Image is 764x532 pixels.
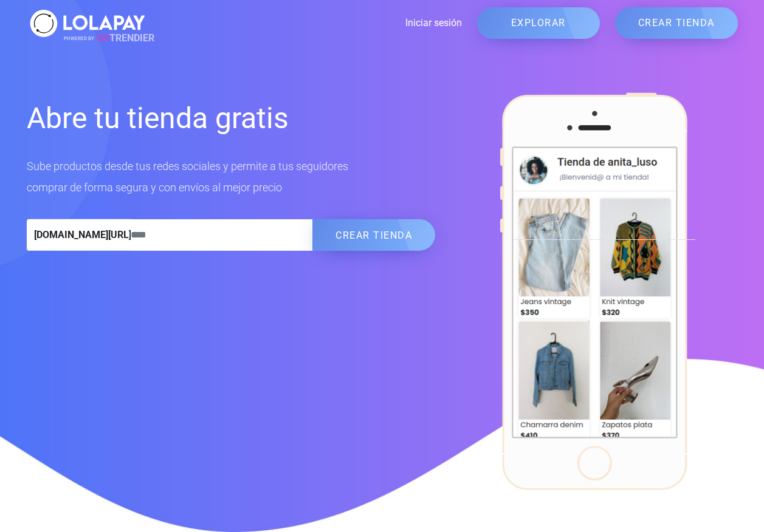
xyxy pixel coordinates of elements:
a: EXPLORAR [477,7,600,39]
button: CREAR TIENDA [312,219,435,251]
img: smartphone.png [500,92,687,491]
a: CREAR TIENDA [615,7,738,39]
a: Iniciar sesión [148,16,462,30]
span: POWERED BY [64,35,94,41]
span: [DOMAIN_NAME][URL] [27,219,131,251]
h1: Abre tu tienda gratis [27,100,436,137]
span: TRENDIER [64,31,154,46]
span: GO [97,32,109,44]
p: Sube productos desde tus redes sociales y permite a tus seguidores comprar de forma segura y con ... [27,155,436,198]
img: logo_white.svg [27,6,148,41]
